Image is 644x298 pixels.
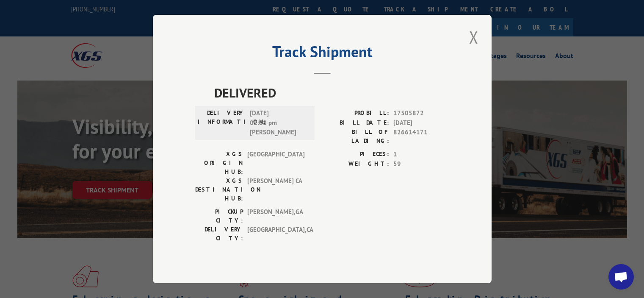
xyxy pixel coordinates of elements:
span: [DATE] [393,118,449,128]
label: DELIVERY CITY: [195,225,243,243]
label: BILL OF LADING: [322,128,389,145]
label: WEIGHT: [322,159,389,169]
h2: Track Shipment [195,46,449,62]
label: PROBILL: [322,109,389,118]
span: 1 [393,150,449,159]
button: Close modal [467,25,481,49]
label: PIECES: [322,150,389,159]
label: BILL DATE: [322,118,389,128]
label: XGS DESTINATION HUB: [195,176,243,203]
label: DELIVERY INFORMATION: [198,109,246,137]
span: [PERSON_NAME] , GA [247,207,304,225]
span: [PERSON_NAME] CA [247,176,304,203]
span: 826614171 [393,128,449,145]
span: DELIVERED [214,83,449,102]
label: PICKUP CITY: [195,207,243,225]
span: 17505872 [393,109,449,118]
span: [GEOGRAPHIC_DATA] , CA [247,225,304,243]
label: XGS ORIGIN HUB: [195,150,243,176]
span: 59 [393,159,449,169]
span: [GEOGRAPHIC_DATA] [247,150,304,176]
span: [DATE] 02:38 pm [PERSON_NAME] [250,109,307,137]
a: Open chat [608,264,634,290]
